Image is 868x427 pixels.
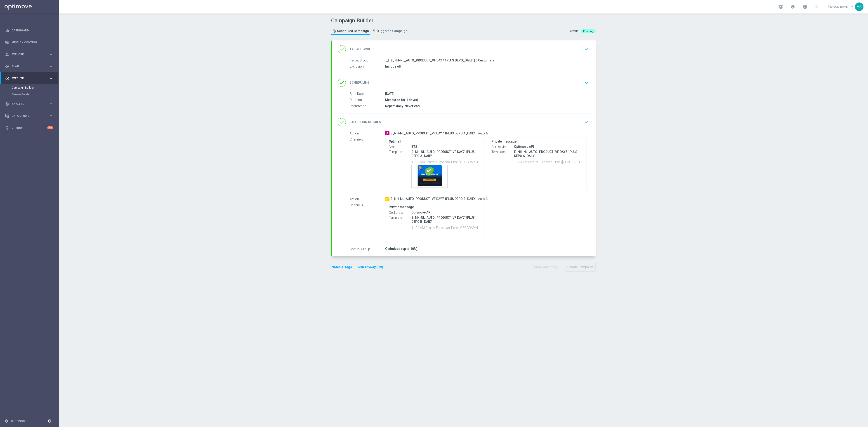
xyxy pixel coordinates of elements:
span: Auto % [478,131,488,136]
div: Analyze [5,102,49,106]
h1: Campaign Builder [331,17,410,24]
button: keyboard_arrow_down [583,118,590,127]
i: track_changes [5,102,9,106]
label: Template [389,150,411,154]
button: keyboard_arrow_down [583,45,590,54]
div: Plan [5,64,49,68]
div: done Scheduling keyboard_arrow_down [338,78,590,87]
i: lightbulb [5,126,9,130]
a: Settings [11,420,25,422]
i: play_circle_outline [5,76,9,80]
i: done [338,118,346,126]
span: Data Studio [12,115,49,117]
div: Optibot [5,122,53,134]
div: +10 [47,126,53,129]
label: Target Group [350,59,385,63]
span: E_NH-NL_AUTO_PRODUCT_VF DAY7 1PLUS DEPO B_DAILY [391,197,475,201]
i: keyboard_arrow_right [49,102,53,106]
div: Measured for 1 day(s) [385,98,587,102]
label: Channels [350,203,385,207]
label: Control Group [350,247,385,251]
i: gps_fixed [5,64,9,68]
div: Status: [570,29,579,33]
div: Include All [385,64,587,69]
div: Data Studio [5,114,49,118]
div: Mission Control [5,36,53,48]
label: Action [350,131,385,136]
a: Dashboard [12,24,53,36]
span: school [790,4,795,9]
i: keyboard_arrow_right [49,76,53,80]
h2: Scheduling [349,80,370,85]
div: done Target Group keyboard_arrow_down [338,45,590,54]
label: Get list via [389,211,411,215]
label: Brand [389,145,411,149]
p: E_NH-NL_AUTO_PRODUCT_VF DAY7 1PLUS DEPO B_DAILY [411,216,481,224]
p: 11:04 AM Central European Time ([GEOGRAPHIC_DATA]) (UTC +02:00) [411,225,481,230]
div: play_circle_outline Execute keyboard_arrow_right [5,77,53,80]
button: Update Campaign [565,263,596,272]
a: Campaign Builder [12,86,47,89]
p: 11:04 AM Central European Time ([GEOGRAPHIC_DATA]) (UTC +02:00) [411,160,481,164]
span: E_NH-NL_AUTO_PRODUCT_VF DAY7 1PLUS DEPO_DAILY [391,59,473,63]
span: Running [583,30,593,33]
label: Private message [389,205,481,209]
i: keyboard_arrow_down [583,79,590,86]
i: launch [385,59,389,62]
span: Triggered Campaign [376,29,407,33]
label: Exclusion [350,65,385,69]
button: Data Studio keyboard_arrow_right [5,114,53,118]
label: Template [491,150,514,154]
label: Action [350,197,385,201]
span: B [385,197,389,201]
i: settings [5,419,9,423]
a: Triggered Campaign [371,27,408,35]
div: Execute [5,76,49,80]
span: Execute [12,77,49,80]
a: Stream Builder [12,93,47,96]
p: E_NH-NL_AUTO_PRODUCT_VF DAY7 1PLUS DEPO A_DAILY [514,150,583,158]
a: Optibot [12,122,47,134]
div: Optimized (up to 10%) [385,246,587,251]
span: A [385,131,389,135]
i: keyboard_arrow_down [583,46,590,53]
button: Run Anyway (Off) [358,264,384,270]
div: Explore [5,52,49,56]
button: keyboard_arrow_down [583,78,590,87]
i: keyboard_arrow_right [49,114,53,118]
button: track_changes Analyze keyboard_arrow_right [5,102,53,106]
a: [PERSON_NAME]keyboard_arrow_down [828,3,855,10]
span: | 6 Customers [474,59,495,63]
button: person_search Explore keyboard_arrow_right [5,53,53,56]
label: Start Date [350,92,385,96]
label: Get list via [491,145,514,149]
div: Mission Control [5,41,53,44]
h2: Target Group [349,47,374,51]
label: Template [389,216,411,220]
div: Repeat daily. Never end [385,104,587,108]
div: Campaign Builder [12,84,58,91]
button: Notes & Tags [331,264,352,270]
button: lightbulb Optibot +10 [5,126,53,130]
span: Auto % [478,197,488,201]
colored-tag: Running [581,29,596,33]
label: Private message [491,140,583,143]
i: keyboard_arrow_down [583,119,590,126]
button: gps_fixed Plan keyboard_arrow_right [5,65,53,68]
label: Duration [350,98,385,102]
i: done [338,79,346,87]
span: Explore [12,53,49,56]
label: Optimail [389,140,481,143]
div: Optimove API [411,210,481,215]
button: equalizer Dashboard [5,29,53,32]
span: Analyze [12,103,49,105]
span: Plan [12,65,49,68]
div: AB [855,2,863,11]
div: Optimove API [514,144,583,149]
i: done [338,45,346,53]
a: Scheduled Campaign [331,27,370,35]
